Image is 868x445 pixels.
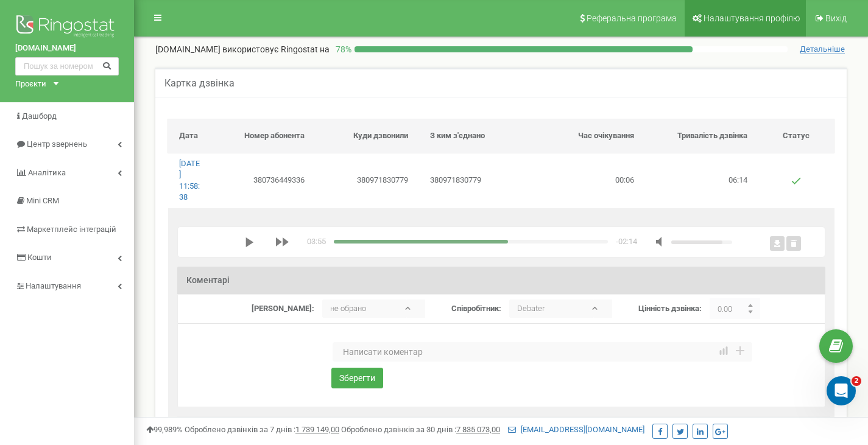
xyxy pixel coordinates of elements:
[594,300,612,318] b: ▾
[26,281,81,290] span: Налаштування
[800,44,845,54] span: Детальніше
[15,12,119,43] img: Ringostat logo
[179,159,200,202] a: [DATE] 11:58:38
[532,153,646,208] td: 00:06
[852,376,861,386] span: 2
[704,13,800,23] span: Налаштування профілю
[22,111,57,121] span: Дашборд
[419,119,532,153] th: З ким з'єднано
[15,43,119,54] a: [DOMAIN_NAME]
[407,300,425,318] b: ▾
[222,44,330,54] span: використовує Ringostat на
[419,153,532,208] td: 380971830779
[509,300,594,318] p: Debater
[341,425,500,434] span: Оброблено дзвінків за 30 днів :
[185,425,339,434] span: Оброблено дзвінків за 7 днів :
[27,253,52,262] span: Кошти
[645,119,758,153] th: Тривалість дзвінка
[252,303,314,315] label: [PERSON_NAME]:
[211,119,315,153] th: Номер абонента
[177,267,825,294] h3: Коментарі
[146,425,183,434] span: 99,989%
[451,303,501,315] label: Співробітник:
[155,43,330,55] p: [DOMAIN_NAME]
[616,236,637,248] div: duration
[791,176,801,186] img: Успішний
[330,43,355,55] p: 78 %
[211,153,315,208] td: 380736449336
[587,13,677,23] span: Реферальна програма
[15,79,46,90] div: Проєкти
[307,236,326,248] div: time
[316,119,419,153] th: Куди дзвонили
[645,153,758,208] td: 06:14
[322,300,407,318] p: не обрано
[508,425,644,434] a: [EMAIL_ADDRESS][DOMAIN_NAME]
[827,376,856,405] iframe: Intercom live chat
[316,153,419,208] td: 380971830779
[15,57,119,75] input: Пошук за номером
[825,13,847,23] span: Вихід
[164,78,235,89] h5: Картка дзвінка
[245,236,732,248] div: media player
[26,196,59,205] span: Mini CRM
[27,225,116,234] span: Маркетплейс інтеграцій
[27,139,87,149] span: Центр звернень
[456,425,500,434] u: 7 835 073,00
[168,119,212,153] th: Дата
[28,168,66,177] span: Аналiтика
[331,368,383,388] button: Зберегти
[532,119,646,153] th: Час очікування
[758,119,834,153] th: Статус
[638,303,702,315] label: Цінність дзвінка:
[295,425,339,434] u: 1 739 149,00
